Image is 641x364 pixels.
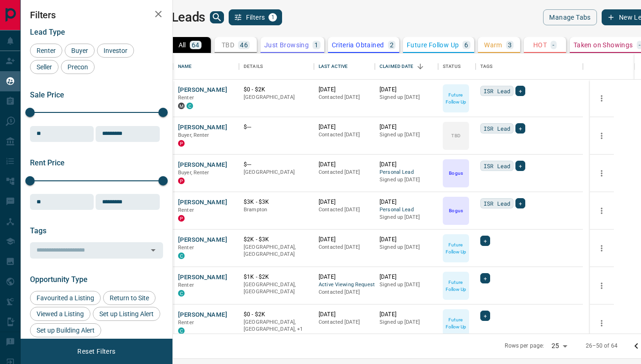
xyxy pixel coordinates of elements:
[519,124,522,133] span: +
[178,123,227,132] button: [PERSON_NAME]
[178,319,194,326] span: Renter
[380,131,433,139] p: Signed up [DATE]
[33,310,87,318] span: Viewed a Listing
[244,94,309,101] p: [GEOGRAPHIC_DATA]
[178,273,227,282] button: [PERSON_NAME]
[375,53,438,80] div: Claimed Date
[151,10,205,25] h1: My Leads
[595,279,609,293] button: more
[178,215,185,222] div: property.ca
[319,86,370,94] p: [DATE]
[464,42,468,48] p: 6
[30,44,62,58] div: Renter
[319,94,370,101] p: Contacted [DATE]
[178,103,185,109] div: mrloft.ca
[71,343,121,359] button: Reset Filters
[533,42,547,48] p: HOT
[515,161,525,171] div: +
[443,53,461,80] div: Status
[484,199,510,208] span: ISR Lead
[319,289,370,296] p: Contacted [DATE]
[222,42,234,48] p: TBD
[244,53,263,80] div: Details
[380,214,433,221] p: Signed up [DATE]
[380,176,433,184] p: Signed up [DATE]
[319,131,370,139] p: Contacted [DATE]
[380,281,433,289] p: Signed up [DATE]
[178,198,227,207] button: [PERSON_NAME]
[178,95,194,101] span: Renter
[595,166,609,180] button: more
[519,199,522,208] span: +
[444,279,468,293] p: Future Follow Up
[332,42,384,48] p: Criteria Obtained
[30,28,65,37] span: Lead Type
[444,91,468,105] p: Future Follow Up
[244,161,309,169] p: $---
[639,42,641,48] p: -
[574,42,633,48] p: Taken on Showings
[480,53,493,80] div: Tags
[515,123,525,134] div: +
[380,244,433,251] p: Signed up [DATE]
[380,161,433,169] p: [DATE]
[319,311,370,319] p: [DATE]
[30,90,64,99] span: Sale Price
[319,169,370,176] p: Contacted [DATE]
[244,244,309,258] p: [GEOGRAPHIC_DATA], [GEOGRAPHIC_DATA]
[444,316,468,330] p: Future Follow Up
[244,319,309,333] p: Toronto
[586,342,618,350] p: 26–50 of 64
[552,42,554,48] p: -
[484,236,487,245] span: +
[319,244,370,251] p: Contacted [DATE]
[515,86,525,96] div: +
[380,53,414,80] div: Claimed Date
[244,198,309,206] p: $3K - $3K
[244,86,309,94] p: $0 - $2K
[319,123,370,131] p: [DATE]
[380,319,433,326] p: Signed up [DATE]
[30,323,101,337] div: Set up Building Alert
[178,245,194,251] span: Renter
[390,42,394,48] p: 2
[484,124,510,133] span: ISR Lead
[244,169,309,176] p: [GEOGRAPHIC_DATA]
[100,47,131,54] span: Investor
[484,311,487,320] span: +
[33,63,55,71] span: Seller
[179,42,186,48] p: All
[178,253,185,259] div: condos.ca
[96,310,157,318] span: Set up Listing Alert
[484,161,510,171] span: ISR Lead
[30,9,163,21] h2: Filters
[173,53,239,80] div: Name
[264,42,309,48] p: Just Browsing
[30,275,88,284] span: Opportunity Type
[319,206,370,214] p: Contacted [DATE]
[380,311,433,319] p: [DATE]
[178,132,209,138] span: Buyer, Renter
[380,169,433,177] span: Personal Lead
[451,132,460,139] p: TBD
[595,129,609,143] button: more
[319,198,370,206] p: [DATE]
[240,42,248,48] p: 46
[178,311,227,319] button: [PERSON_NAME]
[192,42,200,48] p: 64
[314,53,375,80] div: Last Active
[449,207,462,214] p: Bogus
[65,44,95,58] div: Buyer
[480,311,490,321] div: +
[519,161,522,171] span: +
[244,273,309,281] p: $1K - $2K
[244,123,309,131] p: $---
[210,11,224,23] button: search button
[319,281,370,289] span: Active Viewing Request
[33,294,97,302] span: Favourited a Listing
[508,42,512,48] p: 3
[229,9,283,25] button: Filters1
[178,140,185,147] div: property.ca
[244,311,309,319] p: $0 - $2K
[147,244,160,257] button: Open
